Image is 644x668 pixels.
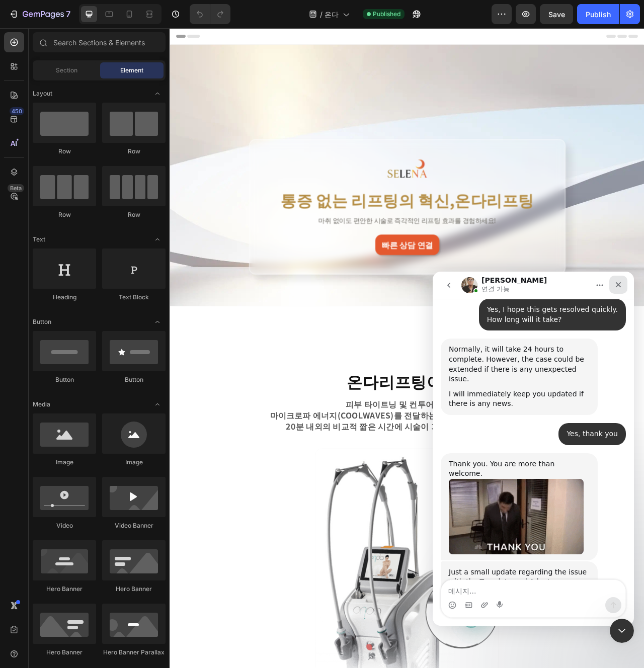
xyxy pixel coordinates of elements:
div: 450 [10,107,24,115]
div: Ken님의 메시지… [8,290,193,438]
div: Button [102,375,166,384]
div: Just a small update regarding the issue with the Translate and Adapt. [16,296,157,315]
span: Layout [33,89,52,98]
span: Save [548,10,565,19]
p: 피부 타이트닝 및 컨투어링을 위해 마이크로파 에너지(COOLWAVES)를 전달하는 스킨 타이트닝 시스템입니다. [61,471,542,499]
div: Image [102,458,166,467]
strong: 온다리프팅 [362,204,463,233]
span: Section [56,66,77,75]
div: Row [33,147,96,156]
button: Publish [577,4,619,24]
span: Button [33,317,51,326]
button: Start recording [64,329,72,338]
button: <p>빠른 상담 연결</p> [261,263,343,289]
span: Element [120,66,143,75]
div: Video Banner [102,521,166,530]
p: 20분 내외의 비교적 짧은 시간에 시술이 가능해 효율성이 높습니다. [61,499,542,514]
iframe: Intercom live chat [433,272,634,626]
iframe: Intercom live chat [610,619,634,643]
span: 온다 [325,9,339,20]
img: 2025-08-11___1.24.54-removebg-preview.png [263,166,341,192]
span: Toggle open [149,86,166,102]
div: Row [33,210,96,219]
input: Search Sections & Elements [33,32,166,52]
div: Hero Banner [102,584,166,594]
div: Beta [8,184,24,192]
div: Undo/Redo [190,4,230,24]
div: Hero Banner [33,584,96,594]
strong: 온다리프팅이란? [225,435,379,464]
p: 7 [66,8,70,20]
p: 마취 없이도 편안한 시술로 즉각적인 리프팅 효과를 경험하세요! [126,239,477,250]
textarea: 메시지... [9,308,193,325]
div: Row [102,210,166,219]
button: Gif 선택기 [32,329,40,338]
div: Hero Banner [33,648,96,657]
div: Publish [586,9,611,20]
div: Hero Banner Parallax [102,648,166,657]
button: 첨부 파일 업로드 [48,329,56,338]
div: Image [33,458,96,467]
span: Toggle open [149,396,166,412]
div: Row [102,147,166,156]
iframe: Design area [170,28,644,668]
span: Published [373,10,400,19]
span: Text [33,235,45,244]
span: Toggle open [149,314,166,330]
span: Media [33,400,50,409]
span: / [320,9,323,20]
div: Just a small update regarding the issue with the Translate and Adapt. [8,290,165,415]
button: 이모지 선택기 [16,329,24,338]
button: Save [540,4,573,24]
button: 7 [4,4,75,24]
span: Toggle open [149,231,166,247]
h2: 통증 없는 리프팅의 혁신, [125,204,478,232]
button: 메시지 전송… [173,325,189,342]
p: 빠른 상담 연결 [269,268,335,283]
div: Video [33,521,96,530]
div: Button [33,375,96,384]
div: Heading [33,293,96,302]
div: Text Block [102,293,166,302]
